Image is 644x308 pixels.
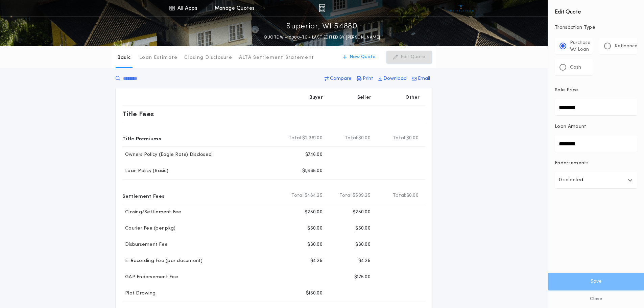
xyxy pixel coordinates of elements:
span: $2,381.00 [302,135,323,142]
p: Loan Amount [555,123,587,130]
p: Loan Estimate [139,54,177,61]
p: Compare [330,75,352,82]
p: $746.00 [305,151,323,158]
p: $250.00 [353,209,371,216]
img: img [319,4,325,12]
p: $1,635.00 [302,168,323,174]
p: $150.00 [306,290,323,297]
p: Email [418,75,430,82]
p: Sale Price [555,87,578,94]
h4: Edit Quote [555,4,637,16]
b: Total: [339,192,353,199]
span: $0.00 [406,135,419,142]
button: New Quote [336,51,382,64]
p: $175.00 [354,274,371,281]
span: $509.25 [353,192,371,199]
p: Print [363,75,373,82]
p: Closing/Settlement Fee [122,209,182,216]
input: Loan Amount [555,136,637,152]
p: 0 selected [559,176,583,184]
button: Print [355,73,375,85]
img: vs-icon [448,5,474,11]
b: Total: [345,135,358,142]
p: QUOTE WI-10000-TC - LAST EDITED BY [PERSON_NAME] [264,34,380,41]
p: Download [383,75,407,82]
p: $4.25 [358,258,371,264]
p: Courier Fee (per pkg) [122,225,175,232]
button: Download [376,73,409,85]
p: $4.25 [310,258,323,264]
p: Refinance [615,43,638,50]
p: $50.00 [307,225,323,232]
p: $30.00 [355,241,371,248]
p: Owners Policy (Eagle Rate) Disclosed [122,151,212,158]
p: ALTA Settlement Statement [239,54,314,61]
button: Save [548,273,644,290]
p: Buyer [309,94,323,101]
p: Edit Quote [401,54,425,61]
p: Basic [117,54,131,61]
p: GAP Endorsement Fee [122,274,178,281]
p: Seller [357,94,372,101]
span: $0.00 [406,192,419,199]
p: Plat Drawing [122,290,156,297]
b: Total: [291,192,305,199]
button: 0 selected [555,172,637,188]
p: E-Recording Fee (per document) [122,258,203,264]
p: Title Fees [122,109,154,119]
p: Closing Disclosure [184,54,232,61]
p: Transaction Type [555,24,637,31]
p: Purchase W/ Loan [570,40,591,53]
p: $250.00 [305,209,323,216]
p: Loan Policy (Basic) [122,168,168,174]
p: Settlement Fees [122,190,164,201]
p: Disbursement Fee [122,241,168,248]
p: $50.00 [355,225,371,232]
p: $30.00 [307,241,323,248]
b: Total: [393,135,406,142]
button: Compare [323,73,354,85]
span: $0.00 [358,135,371,142]
p: Superior, WI 54880 [286,21,357,32]
b: Total: [289,135,302,142]
p: Endorsements [555,160,637,167]
p: Title Premiums [122,133,161,144]
span: $484.25 [305,192,323,199]
p: Other [406,94,420,101]
p: Cash [570,64,581,71]
b: Total: [393,192,406,199]
input: Sale Price [555,99,637,115]
button: Email [410,73,432,85]
button: Edit Quote [386,51,432,64]
button: Close [548,290,644,308]
p: New Quote [350,54,376,61]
